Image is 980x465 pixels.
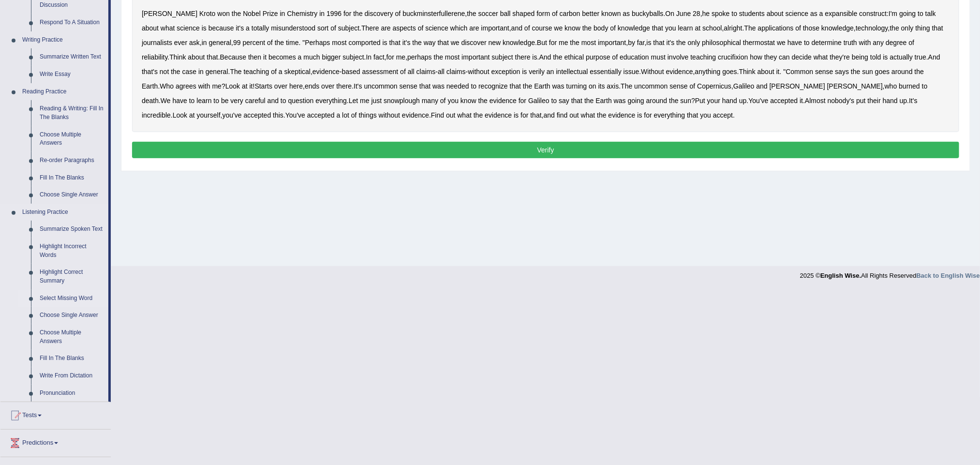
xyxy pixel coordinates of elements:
b: that's [142,68,158,75]
b: totally [252,24,269,32]
b: what [814,53,828,61]
b: of [909,39,915,46]
a: Choose Multiple Answers [35,126,108,152]
b: the [232,10,241,17]
b: it's [667,39,675,46]
b: are [469,24,479,32]
b: for [343,10,351,17]
button: Verify [132,142,959,158]
b: about [767,10,784,17]
b: teaching [244,68,269,75]
a: Choose Single Answer [35,186,108,204]
b: be [221,97,229,105]
b: the [851,68,860,75]
b: careful [245,97,266,105]
b: shaped [513,10,535,17]
b: I'm [889,10,897,17]
b: uncommon [634,82,668,90]
b: axis [607,82,619,90]
b: to [189,97,195,105]
b: way [424,39,436,46]
a: Select Missing Word [35,290,108,307]
b: most [581,39,596,46]
b: that [389,39,401,46]
a: Highlight Correct Summary [35,264,108,289]
b: form [536,10,550,17]
b: is [202,24,207,32]
b: buckyballs [632,10,663,17]
b: anything [695,68,721,75]
b: time [286,39,298,46]
b: of [552,10,558,17]
b: of [796,24,802,32]
b: [PERSON_NAME] [142,10,197,17]
b: to [471,82,477,90]
b: there [336,82,352,90]
b: general [206,68,228,75]
b: most [445,53,460,61]
b: says [835,68,849,75]
b: purpose [586,53,610,61]
b: of [524,24,530,32]
b: he [702,10,710,17]
b: It's [354,82,362,90]
b: crucifixion [718,53,748,61]
b: around [891,68,913,75]
b: the [353,10,362,17]
a: Re-order Paragraphs [35,152,108,169]
b: was [432,82,445,90]
b: the [467,10,476,17]
b: On [666,10,675,17]
b: that [510,82,521,90]
b: we [451,39,460,46]
b: of [267,39,273,46]
b: that [419,82,431,90]
b: over [274,82,287,90]
b: have [173,97,187,105]
b: expansible [825,10,858,17]
b: of [271,68,277,75]
b: important [598,39,626,46]
b: subject [342,53,364,61]
b: philosophical [702,39,741,46]
b: the [570,39,579,46]
b: of [690,82,696,90]
b: it [776,68,780,75]
a: Tests [0,402,111,426]
b: claims [446,68,466,75]
b: truth [844,39,857,46]
b: an [547,68,554,75]
b: very [230,97,243,105]
b: turning [566,82,587,90]
b: won [217,10,230,17]
a: Fill In The Blanks [35,169,108,187]
b: know [564,24,580,32]
b: by [628,39,635,46]
b: needed [446,82,469,90]
b: only [901,24,914,32]
b: Starts [255,82,273,90]
b: alright [724,24,742,32]
b: the [553,53,562,61]
b: better [582,10,600,17]
b: students [739,10,765,17]
a: Listening Practice [18,204,108,221]
b: Think [169,53,186,61]
b: And [539,53,551,61]
b: thing [916,24,930,32]
b: that [438,39,449,46]
b: far [637,39,645,46]
b: subject [338,24,359,32]
b: death [142,97,159,105]
b: body [594,24,608,32]
b: going [899,10,916,17]
b: to [804,39,810,46]
b: Look [225,82,240,90]
b: comported [349,39,381,46]
b: here [289,82,303,90]
b: And [928,53,940,61]
b: claims [416,68,436,75]
b: any [873,39,884,46]
b: it's [236,24,244,32]
b: they're [830,53,850,61]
